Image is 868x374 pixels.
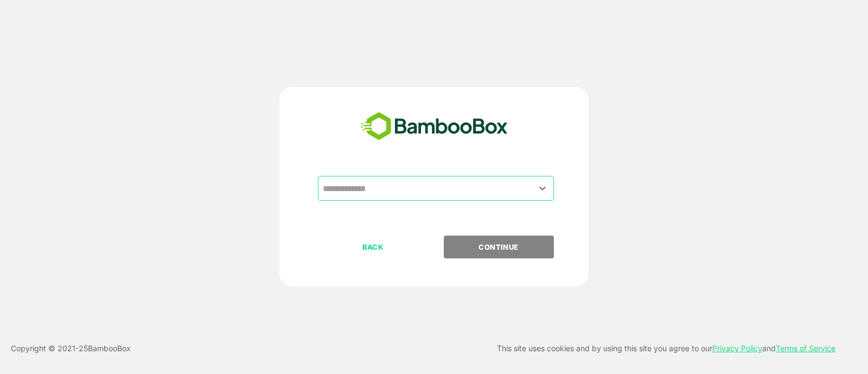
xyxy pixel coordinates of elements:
img: bamboobox [355,109,514,144]
p: BACK [319,241,427,253]
a: Terms of Service [776,344,835,353]
p: Copyright © 2021- 25 BambooBox [11,342,131,355]
p: CONTINUE [444,241,553,253]
p: This site uses cookies and by using this site you agree to our and [497,342,835,355]
a: Privacy Policy [712,344,762,353]
button: CONTINUE [444,236,554,258]
button: BACK [318,236,428,258]
button: Open [535,181,550,195]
